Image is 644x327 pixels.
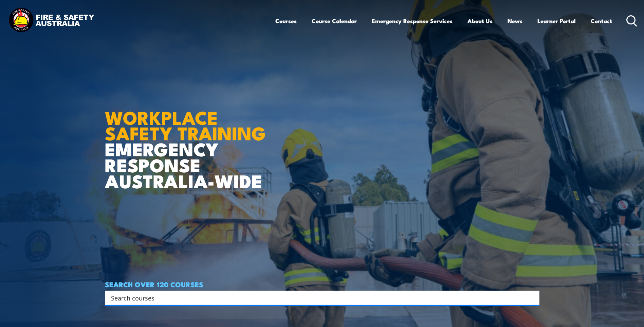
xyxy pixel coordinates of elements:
h1: EMERGENCY RESPONSE AUSTRALIA-WIDE [105,92,271,189]
a: Contact [591,12,612,30]
form: Search form [112,293,526,303]
button: Search magnifier button [528,293,537,303]
a: News [508,12,522,30]
a: Learner Portal [537,12,576,30]
strong: WORKPLACE SAFETY TRAINING [105,103,266,147]
input: Search input [111,293,525,303]
a: About Us [467,12,493,30]
a: Courses [275,12,297,30]
a: Emergency Response Services [372,12,453,30]
a: Course Calendar [312,12,357,30]
h4: SEARCH OVER 120 COURSES [105,280,539,288]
